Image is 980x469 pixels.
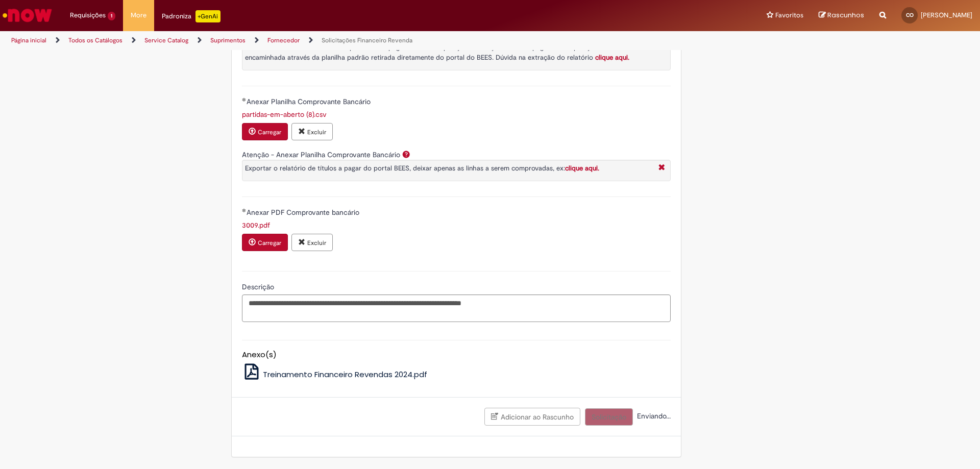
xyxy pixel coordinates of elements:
[242,294,671,322] textarea: Descrição
[595,53,629,62] a: clique aqui.
[307,239,326,247] small: Excluir
[68,36,122,44] a: Todos os Catálogos
[242,123,288,140] button: Carregar anexo de Anexar Planilha Comprovante Bancário Required
[162,10,220,22] div: Padroniza
[11,36,46,44] a: Página inicial
[827,10,864,20] span: Rascunhos
[108,12,115,20] span: 1
[242,208,247,212] span: Obrigatório Preenchido
[245,43,629,62] span: Oferta destinada ao envio de comprovante de pagamento e composição da relação de notas pagas. A c...
[242,369,428,380] a: Treinamento Financeiro Revendas 2024.pdf
[291,123,333,140] button: Excluir anexo partidas-em-aberto (8).csv
[263,369,427,380] span: Treinamento Financeiro Revendas 2024.pdf
[258,239,281,247] small: Carregar
[775,10,803,20] span: Favoritos
[258,128,281,136] small: Carregar
[242,351,671,359] h5: Anexo(s)
[210,36,246,44] a: Suprimentos
[921,11,972,19] span: [PERSON_NAME]
[1,5,54,26] img: ServiceNow
[267,36,300,44] a: Fornecedor
[307,128,326,136] small: Excluir
[400,150,412,158] span: Ajuda para Atenção - Anexar Planilha Comprovante Bancário
[70,10,106,20] span: Requisições
[656,163,668,174] i: Fechar More information Por question_atencao_comprovante_bancario
[247,208,361,217] span: Anexar PDF Comprovante bancário
[242,234,288,251] button: Carregar anexo de Anexar PDF Comprovante bancário Required
[8,31,646,50] ul: Trilhas de página
[322,36,412,44] a: Solicitações Financeiro Revenda
[565,164,599,172] a: clique aqui.
[247,97,373,106] span: Anexar Planilha Comprovante Bancário
[819,11,864,20] a: Rascunhos
[291,234,333,251] button: Excluir anexo 3009.pdf
[131,10,146,20] span: More
[245,164,599,172] span: Exportar o relatório de títulos a pagar do portal BEES, deixar apenas as linhas a serem comprovad...
[906,12,914,18] span: CO
[242,220,270,230] a: Download de 3009.pdf
[195,10,220,22] p: +GenAi
[242,97,247,102] span: Obrigatório Preenchido
[635,411,671,421] span: Enviando...
[242,282,276,291] span: Descrição
[242,150,400,159] label: Atenção - Anexar Planilha Comprovante Bancário
[242,110,327,119] a: Download de partidas-em-aberto (8).csv
[144,36,188,44] a: Service Catalog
